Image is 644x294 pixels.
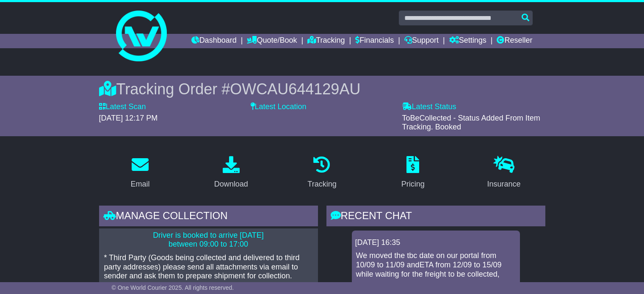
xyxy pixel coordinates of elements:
span: OWCAU644129AU [230,80,360,98]
div: Insurance [487,179,521,190]
p: Driver is booked to arrive [DATE] between 09:00 to 17:00 [104,231,313,249]
span: [DATE] 12:17 PM [99,114,158,122]
div: Pricing [401,179,425,190]
label: Latest Location [251,102,307,112]
a: Email [125,153,155,193]
div: RECENT CHAT [326,206,545,228]
a: Tracking [302,153,342,193]
p: * Third Party (Goods being collected and delivered to third party addresses) please send all atta... [104,253,313,281]
div: [DATE] 16:35 [355,238,517,247]
div: Email [130,179,149,190]
div: Download [214,179,248,190]
a: Financials [355,34,394,48]
a: Support [404,34,439,48]
a: Quote/Book [247,34,297,48]
label: Latest Status [402,102,456,112]
div: Tracking Order # [99,80,545,98]
div: Manage collection [99,206,318,228]
span: © One World Courier 2025. All rights reserved. [112,284,234,291]
a: Insurance [482,153,526,193]
span: ToBeCollected - Status Added From Item Tracking. Booked [402,114,540,132]
a: Download [209,153,254,193]
a: Tracking [307,34,345,48]
a: Dashboard [191,34,237,48]
div: Tracking [307,179,336,190]
label: Latest Scan [99,102,146,112]
a: Settings [449,34,486,48]
p: We moved the tbc date on our portal from 10/09 to 11/09 andETA from 12/09 to 15/09 while waiting ... [356,251,516,279]
a: Reseller [497,34,532,48]
a: Pricing [396,153,430,193]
